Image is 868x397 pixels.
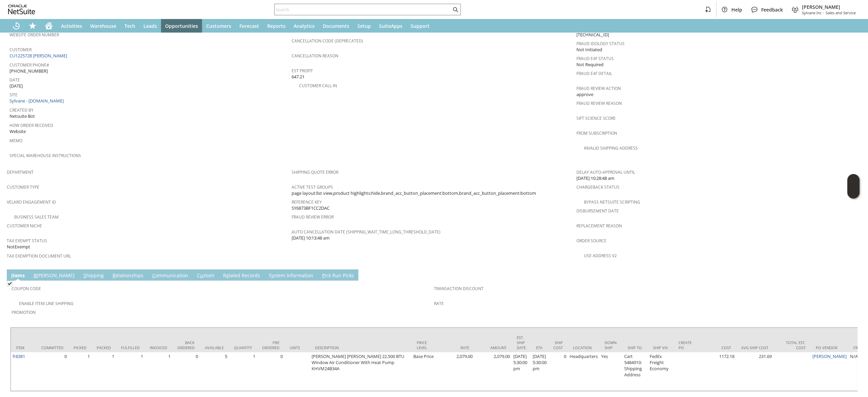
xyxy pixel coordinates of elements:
[116,352,145,391] td: 1
[605,340,617,350] div: Down. Ship
[584,145,638,151] a: Invalid Shipping Address
[576,91,593,98] span: approve
[200,272,203,279] span: u
[7,223,42,229] a: Customer Niche
[512,352,531,391] td: [DATE] 5:30:00 pm
[7,199,56,205] a: Velaro Engagement ID
[292,38,363,44] a: Cancellation Code (deprecated)
[375,19,407,33] a: SuiteApps
[8,5,35,14] svg: logo
[9,122,53,128] a: How Order Received
[576,32,609,38] span: [TECHNICAL_ID]
[357,23,371,29] span: Setup
[205,345,224,350] div: Available
[451,5,459,14] svg: Search
[576,169,635,175] a: Delay Auto-Approval Until
[16,345,31,350] div: Item
[151,272,190,280] a: Communication
[239,23,259,29] span: Forecast
[7,244,30,250] span: NotExempt
[292,169,338,175] a: Shipping Quote Error
[113,272,116,279] span: R
[292,184,333,190] a: Active Test Groups
[177,340,195,350] div: Back Ordered
[517,335,526,350] div: Est. Ship Date
[628,345,643,350] div: Ship To
[161,19,202,33] a: Opportunities
[849,271,857,279] a: Unrolled view on
[292,190,536,196] span: page layout:list view,product highlights:hide,brand_acc_button_placement:bottom,brand_acc_button_...
[292,199,322,205] a: Reference Key
[584,199,640,205] a: Bypass NetSuite Scripting
[536,345,543,350] div: ETA
[576,100,622,106] a: Fraud Review Reason
[9,32,59,38] a: Website Order Number
[292,214,334,220] a: Fraud Review Error
[379,23,402,29] span: SuiteApps
[9,83,23,89] span: [DATE]
[299,83,337,89] a: Customer Call-in
[86,19,120,33] a: Warehouse
[9,68,48,74] span: [PHONE_NUMBER]
[234,345,252,350] div: Quantity
[816,345,843,350] div: PO Vendor
[34,272,37,279] span: B
[315,345,407,350] div: Description
[778,340,806,350] div: Total Est. Cost
[8,19,24,33] a: Recent Records
[83,272,86,279] span: S
[41,19,57,33] a: Home
[145,352,172,391] td: 1
[576,41,625,46] a: Fraud Idology Status
[200,352,229,391] td: 5
[229,352,257,391] td: 1
[474,352,512,391] td: 2,079.00
[353,19,375,33] a: Setup
[221,272,262,280] a: Related Records
[323,23,349,29] span: Documents
[823,10,824,15] span: -
[704,345,731,350] div: Cost
[11,272,13,279] span: I
[74,345,86,350] div: Picked
[19,301,74,306] a: Enable Item Line Shipping
[272,272,274,279] span: y
[24,19,41,33] div: Shortcuts
[143,23,157,29] span: Leads
[14,214,59,220] a: Business Sales Team
[120,19,139,33] a: Tech
[442,345,469,350] div: Rate
[292,53,338,59] a: Cancellation Reason
[206,23,231,29] span: Customers
[90,23,116,29] span: Warehouse
[741,345,768,350] div: Avg Ship Cost
[847,174,860,198] iframe: Click here to launch Oracle Guided Learning Help Panel
[7,281,13,286] img: Checked
[97,345,111,350] div: Packed
[45,22,53,30] svg: Home
[7,253,71,259] a: Tax Exemption Document URL
[294,23,315,29] span: Analytics
[262,340,279,350] div: Pre Ordered
[9,113,35,119] span: Netsuite Bot
[41,345,63,350] div: Committed
[826,10,856,15] span: Sales and Service
[417,340,432,350] div: Price Level
[152,272,155,279] span: C
[235,19,263,33] a: Forecast
[57,19,86,33] a: Activities
[576,71,612,76] a: Fraud E4F Detail
[434,301,444,306] a: Rate
[12,22,20,30] svg: Recent Records
[9,62,49,68] a: Customer Phone#
[9,53,69,59] a: CU1225728 [PERSON_NAME]
[61,23,82,29] span: Activities
[411,23,430,29] span: Support
[292,235,330,241] span: [DATE] 10:13:48 am
[290,345,305,350] div: Units
[9,138,22,144] a: Memo
[13,353,25,359] a: fr8381
[172,352,200,391] td: 0
[226,272,229,279] span: e
[7,184,39,190] a: Customer Type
